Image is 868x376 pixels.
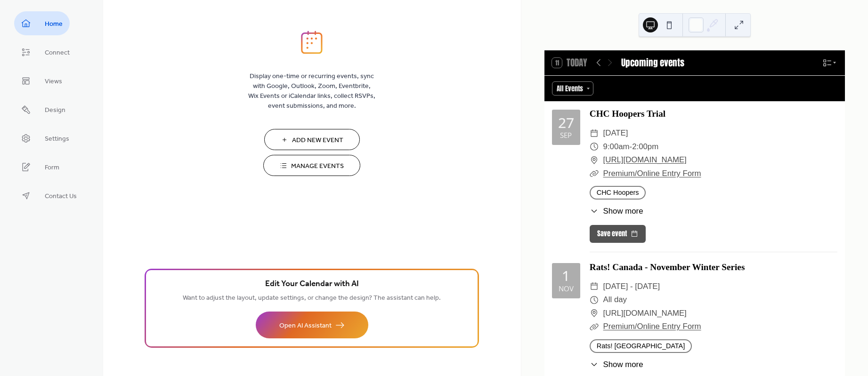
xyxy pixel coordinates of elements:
[590,127,599,140] div: ​
[603,127,628,140] span: [DATE]
[603,280,660,294] span: [DATE] - [DATE]
[248,72,375,111] span: Display one-time or recurring events, sync with Google, Outlook, Zoom, Eventbrite, Wix Events or ...
[590,280,599,294] div: ​
[562,269,570,283] div: 1
[590,225,646,243] button: Save event
[590,205,599,217] div: ​
[45,134,69,144] span: Settings
[590,359,643,370] button: ​Show more
[590,359,599,370] div: ​
[590,109,665,119] a: CHC Hoopers Trial
[14,40,77,64] a: Connect
[256,312,368,338] button: Open AI Assistant
[603,169,701,178] a: Premium/Online Entry Form
[558,116,574,130] div: 27
[559,285,574,292] div: Nov
[603,307,687,320] span: [URL][DOMAIN_NAME]
[14,126,76,150] a: Settings
[590,205,643,217] button: ​Show more
[603,359,643,370] span: Show more
[590,140,599,154] div: ​
[590,293,599,307] div: ​
[603,205,643,217] span: Show more
[603,153,687,167] a: [URL][DOMAIN_NAME]
[590,167,599,181] div: ​
[14,11,70,35] a: Home
[603,293,627,307] span: All day
[264,129,360,150] button: Add New Event
[560,132,572,139] div: Sep
[590,320,599,334] div: ​
[630,140,633,154] span: -
[292,136,343,145] span: Add New Event
[590,262,745,272] a: Rats! Canada - November Winter Series
[590,153,599,167] div: ​
[45,163,59,173] span: Form
[265,278,359,291] span: Edit Your Calendar with AI
[603,322,701,331] a: Premium/Online Entry Form
[45,192,77,201] span: Contact Us
[14,69,69,93] a: Views
[279,321,332,331] span: Open AI Assistant
[301,31,323,54] img: logo_icon.svg
[45,105,65,115] span: Design
[45,19,63,29] span: Home
[603,140,630,154] span: 9:00am
[45,77,62,87] span: Views
[14,155,66,179] a: Form
[632,140,658,154] span: 2:00pm
[45,48,70,58] span: Connect
[263,155,360,176] button: Manage Events
[14,184,84,208] a: Contact Us
[291,161,344,171] span: Manage Events
[621,56,684,70] div: Upcoming events
[14,97,73,121] a: Design
[590,307,599,320] div: ​
[183,292,441,304] span: Want to adjust the layout, update settings, or change the design? The assistant can help.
